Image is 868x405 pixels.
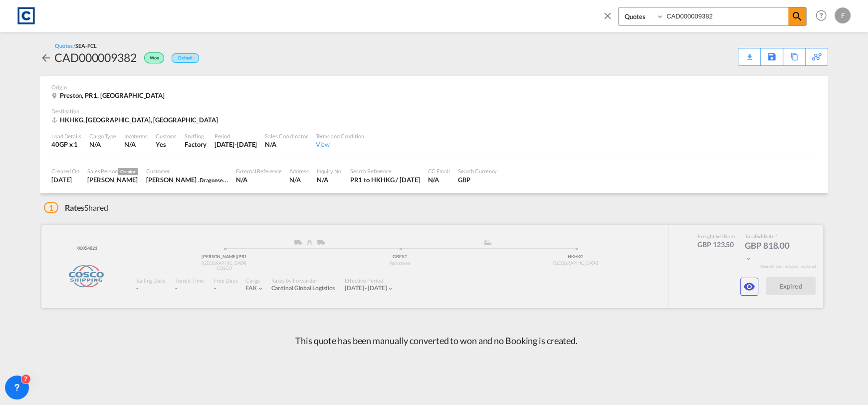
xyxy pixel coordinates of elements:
div: N/A [265,140,307,149]
div: Quote PDF is not available at this time [743,48,755,57]
div: Yes [156,140,177,149]
div: icon-arrow-left [40,49,54,65]
md-icon: icon-eye [743,281,755,293]
div: N/A [236,175,281,184]
div: N/A [289,175,308,184]
div: N/A [89,140,116,149]
div: Sales Coordinator [265,132,307,140]
div: Lisa . [146,175,228,184]
div: Inquiry No. [317,167,342,175]
button: icon-eye [740,278,758,296]
div: 19 Aug 2025 [51,175,79,184]
div: External Reference [236,167,281,175]
md-icon: icon-download [743,50,755,57]
span: Rates [65,203,85,212]
div: Address [289,167,308,175]
span: Creator [118,168,138,175]
span: icon-close [602,7,618,31]
div: Customer [146,167,228,175]
div: HKHKG, Hong Kong, Asia Pacific [51,115,220,124]
div: Period [215,132,257,140]
div: Anthony Lomax [87,175,138,184]
div: 40GP x 1 [51,140,81,149]
div: Customs [156,132,177,140]
div: Save As Template [761,48,783,65]
md-icon: icon-magnify [791,10,803,22]
div: Won [137,49,167,65]
div: Stuffing [185,132,206,140]
div: Quotes /SEA-FCL [55,42,97,49]
div: Created On [51,167,79,175]
img: 1fdb9190129311efbfaf67cbb4249bed.jpeg [15,4,37,27]
div: Preston, PR1, United Kingdom [51,91,167,100]
div: N/A [124,140,136,149]
div: CC Email [428,167,449,175]
md-icon: icon-close [602,10,613,21]
div: Default [172,53,199,63]
div: N/A [317,175,342,184]
div: F [835,7,851,23]
div: Search Reference [350,167,420,175]
div: Origin [51,83,817,91]
span: SEA-FCL [75,42,96,49]
div: GBP [458,175,497,184]
div: Shared [44,202,108,213]
p: This quote has been manually converted to won and no Booking is created. [290,335,578,347]
input: Enter Quotation Number [664,7,788,25]
div: Incoterms [124,132,148,140]
div: PR1 to HKHKG / 19 Aug 2025 [350,175,420,184]
md-icon: icon-arrow-left [40,52,52,64]
span: Preston, PR1, [GEOGRAPHIC_DATA] [60,91,165,99]
span: 1 [44,202,58,213]
div: Cargo Type [89,132,116,140]
div: 31 Aug 2025 [215,140,257,149]
div: Sales Person [87,167,138,175]
div: Load Details [51,132,81,140]
div: N/A [428,175,449,184]
span: Dragonsea Logistics [200,176,248,184]
div: Help [813,7,835,25]
div: Terms and Condition [316,132,364,140]
div: Factory Stuffing [185,140,206,149]
div: View [316,140,364,149]
span: Help [813,7,830,24]
div: Search Currency [458,167,497,175]
span: icon-magnify [788,7,806,25]
div: Destination [51,107,817,115]
span: Won [150,55,162,64]
div: CAD000009382 [54,49,137,65]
